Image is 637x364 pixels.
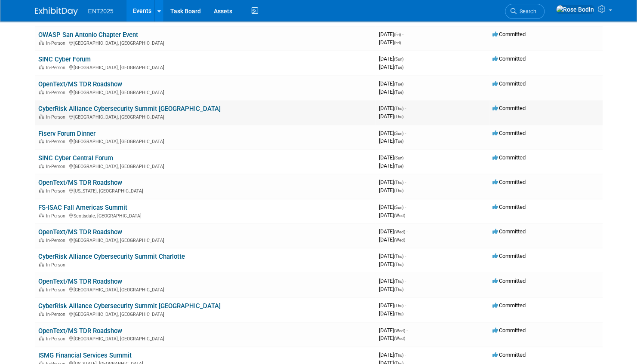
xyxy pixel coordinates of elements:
img: In-Person Event [39,164,44,168]
span: Committed [492,31,526,37]
span: - [405,154,406,161]
img: In-Person Event [39,312,44,316]
span: - [405,302,406,309]
span: (Wed) [394,336,405,341]
span: - [405,204,406,210]
img: In-Person Event [39,40,44,45]
span: - [405,105,406,111]
span: In-Person [46,40,68,46]
a: SINC Cyber Forum [38,55,91,63]
a: OpenText/MS TDR Roadshow [38,80,122,88]
span: Committed [492,228,526,235]
span: [DATE] [379,236,405,243]
span: (Fri) [394,40,401,45]
span: [DATE] [379,286,403,292]
span: In-Person [46,90,68,95]
img: In-Person Event [39,287,44,291]
span: In-Person [46,65,68,70]
span: - [405,253,406,259]
span: [DATE] [379,278,406,284]
span: Committed [492,130,526,136]
span: (Sun) [394,131,403,136]
div: [GEOGRAPHIC_DATA], [GEOGRAPHIC_DATA] [38,113,372,120]
span: [DATE] [379,335,405,341]
div: [GEOGRAPHIC_DATA], [GEOGRAPHIC_DATA] [38,162,372,169]
span: In-Person [46,287,68,293]
img: In-Person Event [39,336,44,340]
span: Committed [492,80,526,87]
img: In-Person Event [39,65,44,69]
a: CyberRisk Alliance Cybersecurity Summit Charlotte [38,253,185,260]
span: [DATE] [379,138,403,144]
a: Fiserv Forum Dinner [38,130,95,138]
img: In-Person Event [39,262,44,266]
a: OpenText/MS TDR Roadshow [38,278,122,285]
span: [DATE] [379,80,406,87]
span: Committed [492,327,526,333]
span: (Tue) [394,82,403,86]
span: (Thu) [394,262,403,267]
div: [GEOGRAPHIC_DATA], [GEOGRAPHIC_DATA] [38,335,372,342]
a: OpenText/MS TDR Roadshow [38,179,122,187]
span: (Thu) [394,114,403,119]
span: - [405,80,406,87]
span: - [406,228,408,235]
span: Committed [492,105,526,111]
span: (Thu) [394,106,403,111]
span: (Fri) [394,32,401,37]
img: Rose Bodin [556,5,594,14]
span: - [405,278,406,284]
span: [DATE] [379,253,406,259]
span: Committed [492,302,526,309]
span: (Wed) [394,229,405,234]
span: (Tue) [394,139,403,144]
span: [DATE] [379,302,406,309]
a: SINC Cyber Central Forum [38,154,113,162]
span: [DATE] [379,31,403,37]
span: - [405,179,406,185]
span: [DATE] [379,327,408,333]
span: In-Person [46,164,68,169]
span: In-Person [46,188,68,194]
span: Committed [492,55,526,62]
span: [DATE] [379,113,403,119]
div: [GEOGRAPHIC_DATA], [GEOGRAPHIC_DATA] [38,64,372,70]
span: (Sun) [394,57,403,61]
span: In-Person [46,336,68,342]
span: (Thu) [394,254,403,259]
a: CyberRisk Alliance Cybersecurity Summit [GEOGRAPHIC_DATA] [38,302,221,310]
span: - [406,327,408,333]
span: [DATE] [379,154,406,161]
span: [DATE] [379,55,406,62]
span: Committed [492,204,526,210]
span: (Sun) [394,156,403,160]
span: (Wed) [394,213,405,218]
span: Committed [492,352,526,358]
span: (Thu) [394,287,403,292]
span: Committed [492,253,526,259]
div: [GEOGRAPHIC_DATA], [GEOGRAPHIC_DATA] [38,89,372,95]
span: In-Person [46,139,68,144]
span: [DATE] [379,352,406,358]
span: Committed [492,278,526,284]
div: [GEOGRAPHIC_DATA], [GEOGRAPHIC_DATA] [38,39,372,46]
span: In-Person [46,312,68,317]
span: [DATE] [379,204,406,210]
a: Search [505,4,545,19]
span: (Wed) [394,238,405,242]
span: [DATE] [379,39,401,46]
a: ISMG Financial Services Summit [38,352,132,359]
div: Scottsdale, [GEOGRAPHIC_DATA] [38,212,372,219]
span: [DATE] [379,179,406,185]
span: [DATE] [379,130,406,136]
span: (Thu) [394,188,403,193]
img: ExhibitDay [35,7,78,16]
div: [GEOGRAPHIC_DATA], [GEOGRAPHIC_DATA] [38,286,372,293]
a: OWASP San Antonio Chapter Event [38,31,138,39]
img: In-Person Event [39,90,44,94]
span: (Tue) [394,164,403,168]
span: - [405,55,406,62]
img: In-Person Event [39,238,44,242]
span: [DATE] [379,212,405,218]
span: (Sun) [394,205,403,210]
